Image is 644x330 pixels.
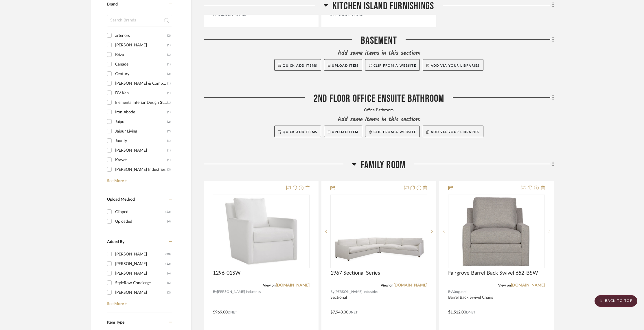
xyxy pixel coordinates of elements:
[115,278,167,288] div: StyleRow Concierge
[448,270,538,276] span: Fairgrove Barrel Back Swivel 652-BSW
[330,270,380,276] span: 1967 Sectional Series
[452,289,467,295] span: Vanguard
[204,116,554,124] div: Add some items in this section:
[283,64,317,67] span: Quick Add Items
[448,289,452,295] span: By
[106,174,172,184] a: See More +
[115,127,167,136] div: Jaipur Living
[167,69,171,79] div: (3)
[165,207,171,217] div: (53)
[225,195,297,268] img: 1296-01SW
[334,195,424,268] img: 1967 Sectional Series
[115,69,167,79] div: Century
[167,31,171,40] div: (2)
[165,250,171,259] div: (30)
[167,165,171,174] div: (3)
[107,240,124,244] span: Added By
[365,59,420,71] button: Clip from a website
[115,146,167,155] div: [PERSON_NAME]
[167,278,171,288] div: (6)
[274,59,321,71] button: Quick Add Items
[334,289,378,295] span: [PERSON_NAME] Industries
[167,108,171,117] div: (1)
[167,155,171,165] div: (1)
[167,117,171,126] div: (2)
[213,289,217,295] span: By
[115,117,167,126] div: Jaipur
[107,320,124,324] span: Item Type
[462,195,531,268] img: Fairgrove Barrel Back Swivel 652-BSW
[115,269,167,278] div: [PERSON_NAME]
[115,165,167,174] div: [PERSON_NAME] Industries
[365,126,420,137] button: Clip from a website
[324,126,362,137] button: Upload Item
[167,50,171,59] div: (1)
[115,41,167,50] div: [PERSON_NAME]
[498,284,511,287] span: View on
[115,50,167,59] div: Brizo
[115,259,165,269] div: [PERSON_NAME]
[330,289,334,295] span: By
[423,126,483,137] button: Add via your libraries
[115,79,167,88] div: [PERSON_NAME] & Company
[283,130,317,134] span: Quick Add Items
[115,88,167,98] div: DV Kap
[165,259,171,269] div: (12)
[167,79,171,88] div: (1)
[204,49,554,57] div: Add some items in this section:
[274,126,321,137] button: Quick Add Items
[167,146,171,155] div: (1)
[115,288,167,297] div: [PERSON_NAME]
[167,217,171,226] div: (4)
[167,60,171,69] div: (1)
[115,207,165,217] div: Clipped
[167,288,171,297] div: (2)
[217,289,261,295] span: [PERSON_NAME] Industries
[167,98,171,107] div: (1)
[107,2,118,6] span: Brand
[115,98,167,107] div: Elements Interior Design Studio
[204,107,554,114] div: Office Bathroom
[276,283,310,287] a: [DOMAIN_NAME]
[115,108,167,117] div: Iron Abode
[213,270,241,276] span: 1296-01SW
[106,297,172,307] a: See More +
[115,31,167,40] div: arteriors
[115,250,165,259] div: [PERSON_NAME]
[167,88,171,98] div: (1)
[324,59,362,71] button: Upload Item
[107,15,172,26] input: Search Brands
[393,283,427,287] a: [DOMAIN_NAME]
[595,295,637,307] scroll-to-top-button: BACK TO TOP
[511,283,545,287] a: [DOMAIN_NAME]
[115,155,167,165] div: Kravet
[381,284,393,287] span: View on
[361,159,406,171] span: Family Room
[115,217,167,226] div: Uploaded
[167,136,171,146] div: (1)
[167,127,171,136] div: (2)
[167,41,171,50] div: (1)
[107,197,135,202] span: Upload Method
[167,269,171,278] div: (6)
[115,136,167,146] div: Jaunty
[423,59,483,71] button: Add via your libraries
[263,284,276,287] span: View on
[115,60,167,69] div: Canadel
